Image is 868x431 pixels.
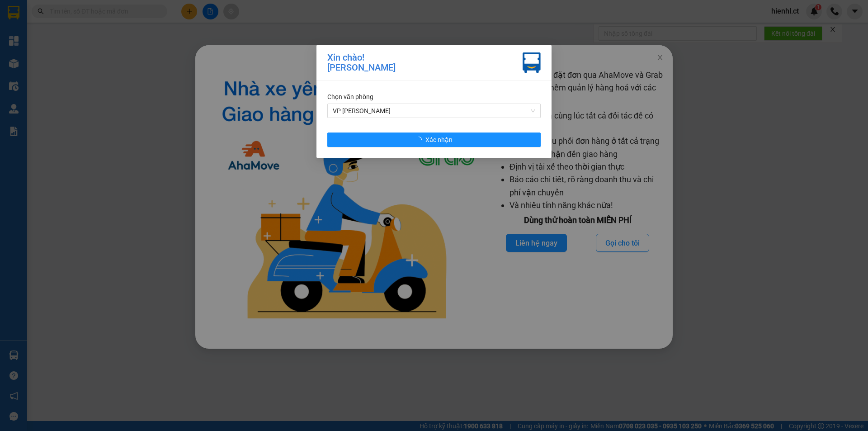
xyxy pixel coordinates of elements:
span: Xác nhận [425,135,453,145]
button: Xác nhận [327,133,541,147]
div: Chọn văn phòng [327,92,541,102]
span: VP Hồng Lĩnh [333,104,535,118]
img: vxr-icon [523,52,541,73]
div: Xin chào! [PERSON_NAME] [327,52,396,73]
span: loading [415,137,425,143]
